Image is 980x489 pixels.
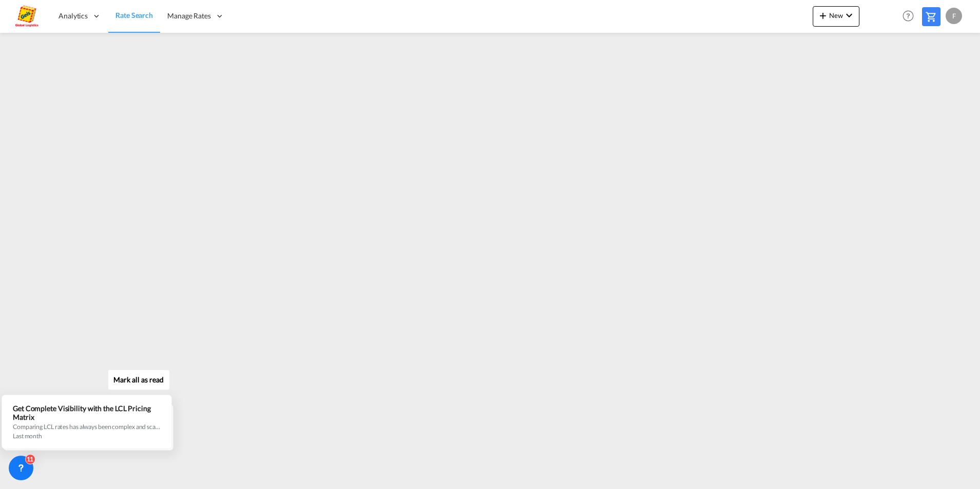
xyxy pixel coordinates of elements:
[843,9,855,22] md-icon: icon-chevron-down
[899,7,922,26] div: Help
[946,8,962,24] div: F
[115,11,153,19] span: Rate Search
[167,11,211,21] span: Manage Rates
[817,11,855,19] span: New
[15,5,38,28] img: a2a4a140666c11eeab5485e577415959.png
[813,6,859,27] button: icon-plus 400-fgNewicon-chevron-down
[899,7,917,25] span: Help
[58,11,88,21] span: Analytics
[817,9,829,22] md-icon: icon-plus 400-fg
